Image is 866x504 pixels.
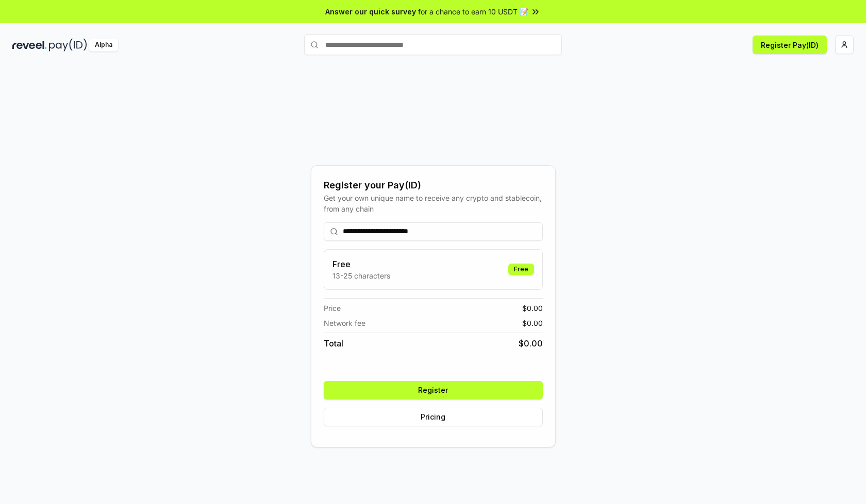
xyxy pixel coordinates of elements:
button: Register Pay(ID) [753,36,827,54]
span: Price [324,303,341,314]
img: pay_id [49,39,87,51]
span: $ 0.00 [522,318,543,328]
div: Register your Pay(ID) [324,178,543,193]
button: Pricing [324,408,543,426]
span: Network fee [324,318,365,328]
span: $ 0.00 [519,337,543,350]
h3: Free [332,258,390,270]
span: $ 0.00 [522,303,543,314]
button: Register [324,381,543,399]
div: Get your own unique name to receive any crypto and stablecoin, from any chain [324,193,543,214]
span: Total [324,337,343,350]
div: Alpha [89,39,118,51]
img: reveel_dark [12,39,47,51]
div: Free [508,264,534,275]
span: Answer our quick survey [325,6,416,17]
span: for a chance to earn 10 USDT 📝 [418,6,528,17]
p: 13-25 characters [332,270,390,281]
